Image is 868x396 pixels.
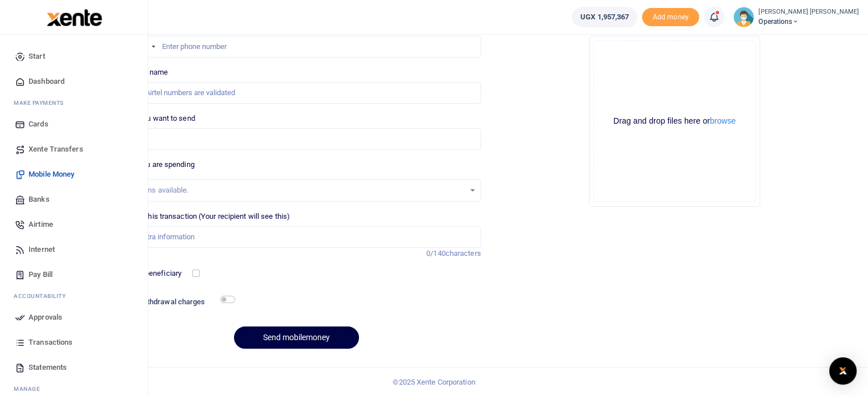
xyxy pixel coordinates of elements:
span: Dashboard [29,76,64,87]
span: Pay Bill [29,269,53,280]
a: Dashboard [9,69,139,94]
a: Internet [9,237,139,262]
a: logo-small logo-large logo-large [46,13,102,21]
li: Wallet ballance [567,7,642,27]
span: Transactions [29,337,72,348]
a: Banks [9,187,139,212]
a: Transactions [9,330,139,355]
span: Approvals [29,312,62,323]
button: Send mobilemoney [234,326,359,349]
div: Open Intercom Messenger [829,357,857,385]
span: Cards [29,119,49,130]
li: Ac [9,287,139,305]
span: Xente Transfers [29,144,83,155]
span: 0/140 [426,249,446,258]
a: Xente Transfers [9,137,139,162]
span: Start [29,51,45,62]
a: Mobile Money [9,162,139,187]
small: [PERSON_NAME] [PERSON_NAME] [758,7,859,17]
a: Statements [9,355,139,380]
label: Memo for this transaction (Your recipient will see this) [112,211,290,222]
span: ake Payments [19,99,64,107]
img: profile-user [733,7,754,27]
span: anage [19,385,41,393]
label: Amount you want to send [112,113,195,124]
button: Close [518,383,530,395]
span: Airtime [29,219,53,230]
a: Approvals [9,305,139,330]
span: Banks [29,194,50,205]
span: Operations [758,17,859,27]
span: Mobile Money [29,169,74,180]
span: UGX 1,957,367 [580,11,629,23]
a: profile-user [PERSON_NAME] [PERSON_NAME] Operations [733,7,859,27]
span: Add money [642,8,699,27]
div: Drag and drop files here or [594,116,755,126]
li: Toup your wallet [642,8,699,27]
input: UGX [112,128,481,150]
a: Pay Bill [9,262,139,287]
img: logo-large [47,9,102,26]
div: No options available. [120,185,464,196]
div: File Uploader [589,36,760,207]
span: characters [446,249,481,258]
a: UGX 1,957,367 [572,7,637,27]
a: Cards [9,112,139,137]
label: Reason you are spending [112,159,194,170]
input: Enter extra information [112,226,481,248]
input: MTN & Airtel numbers are validated [112,82,481,104]
h6: Include withdrawal charges [114,297,230,307]
a: Airtime [9,212,139,237]
input: Enter phone number [112,36,481,58]
span: Internet [29,244,55,255]
a: Add money [642,12,699,21]
span: countability [22,292,66,300]
button: browse [710,117,736,125]
span: Statements [29,362,67,373]
a: Start [9,44,139,69]
li: M [9,94,139,112]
